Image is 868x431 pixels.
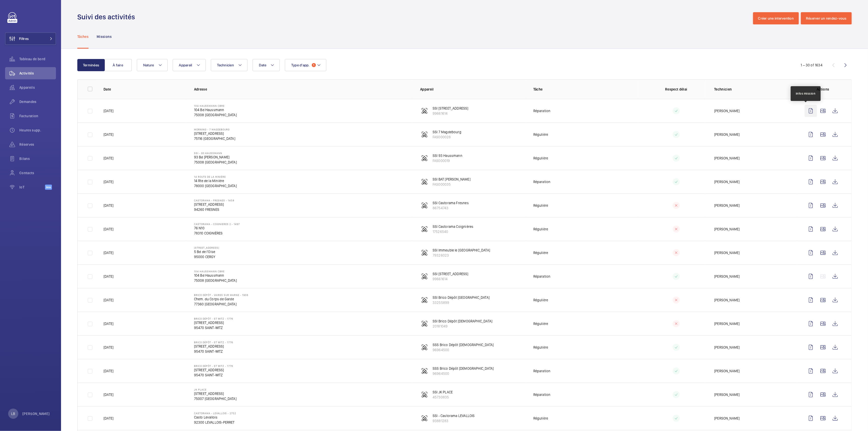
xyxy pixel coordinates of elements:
[104,87,186,92] p: Date
[433,153,462,158] p: SSI 93 Haussmann
[194,396,237,401] p: 75007 [GEOGRAPHIC_DATA]
[19,156,56,161] span: Bilans
[291,63,310,67] span: Type d'app.
[143,63,154,67] span: Nature
[714,321,740,326] p: [PERSON_NAME]
[533,274,551,279] p: Réparation
[194,341,233,344] p: Brico Dépôt - ST WITZ - 1776
[19,36,29,41] span: Filtres
[533,156,548,161] p: Régulière
[533,392,551,397] p: Réparation
[259,63,266,67] span: Date
[194,87,412,92] p: Adresse
[194,320,233,325] p: [STREET_ADDRESS]
[533,298,548,303] p: Régulière
[194,199,234,202] p: Castorama - FRESNES - 1458
[533,416,548,421] p: Régulière
[421,392,428,398] img: fire_alarm.svg
[433,200,469,205] p: SSI Castorama Fresnes
[104,156,113,161] p: [DATE]
[194,246,219,249] p: [STREET_ADDRESS]
[194,273,237,278] p: 104 Bd Haussmann
[194,364,233,367] p: Brico Dépôt - ST WITZ - 1776
[433,224,473,229] p: SSI Castorama Coignières
[421,321,428,327] img: fire_alarm.svg
[433,342,494,347] p: SSS Brico Dépôt [DEMOGRAPHIC_DATA]
[77,34,89,39] p: Tâches
[19,113,56,118] span: Facturation
[19,142,56,147] span: Réserves
[19,85,56,90] span: Appareils
[194,415,236,420] p: Casto Levallois
[194,207,234,212] p: 94260 FRESNES
[433,271,468,276] p: SSI [STREET_ADDRESS]
[19,56,56,62] span: Tableau de bord
[194,349,233,354] p: 95470 SAINT-WITZ
[714,132,740,137] p: [PERSON_NAME]
[801,12,852,24] button: Réserver un rendez-vous
[194,136,235,141] p: 75116 [GEOGRAPHIC_DATA]
[533,368,551,374] p: Réparation
[420,87,525,92] p: Appareil
[714,392,740,397] p: [PERSON_NAME]
[805,87,841,92] p: Actions
[194,317,233,320] p: Brico Dépôt - ST WITZ - 1776
[194,131,235,136] p: [STREET_ADDRESS]
[77,59,105,71] button: Terminées
[22,411,50,416] p: [PERSON_NAME]
[194,254,219,259] p: 95000 CERGY
[714,345,740,350] p: [PERSON_NAME]
[194,175,237,178] p: 14 Route de la Minière
[433,205,469,211] p: 86754743
[433,177,470,182] p: SSI BAT [PERSON_NAME]
[796,91,816,96] div: Infos mission
[194,412,236,415] p: Castorama - LEVALLOIS - 2752
[533,108,551,113] p: Réparation
[194,183,237,188] p: 78000 [GEOGRAPHIC_DATA]
[714,179,740,184] p: [PERSON_NAME]
[194,391,237,396] p: [STREET_ADDRESS]
[194,152,237,155] p: SSI - 93 Haussmann
[19,128,56,133] span: Heures supp.
[714,368,740,374] p: [PERSON_NAME]
[421,273,428,279] img: fire_alarm.svg
[104,250,113,255] p: [DATE]
[433,135,461,140] p: FAS000028
[714,227,740,232] p: [PERSON_NAME]
[433,371,494,376] p: 96964500
[312,63,316,67] span: 1
[19,185,45,190] span: IoT
[421,108,428,114] img: fire_alarm.svg
[421,155,428,161] img: fire_alarm.svg
[433,366,494,371] p: SSS Brico Dépôt [DEMOGRAPHIC_DATA]
[11,411,15,416] p: LB
[104,416,113,421] p: [DATE]
[433,129,461,135] p: SSI 7 Magdebourg
[753,12,799,24] button: Créer une intervention
[194,107,237,112] p: 104 Bd Haussmann
[421,368,428,374] img: fire_alarm.svg
[194,160,237,165] p: 75008 [GEOGRAPHIC_DATA]
[714,87,797,92] p: Technicien
[194,302,248,307] p: 77360 [GEOGRAPHIC_DATA]
[433,324,492,329] p: 20181049
[714,108,740,113] p: [PERSON_NAME]
[194,344,233,349] p: [STREET_ADDRESS]
[104,321,113,326] p: [DATE]
[19,71,56,76] span: Activités
[433,300,490,305] p: 33255899
[194,388,237,391] p: JK PLACE
[421,202,428,209] img: fire_alarm.svg
[194,155,237,160] p: 93 Bd [PERSON_NAME]
[194,325,233,330] p: 95470 SAINT-WITZ
[421,250,428,256] img: fire_alarm.svg
[533,227,548,232] p: Régulière
[194,226,240,231] p: 76 N10
[194,293,248,296] p: Brico Dépôt - VAIRES SUR MARNE - 1906
[714,156,740,161] p: [PERSON_NAME]
[433,418,475,423] p: 93881283
[104,227,113,232] p: [DATE]
[104,108,113,113] p: [DATE]
[173,59,206,71] button: Appareil
[533,321,548,326] p: Régulière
